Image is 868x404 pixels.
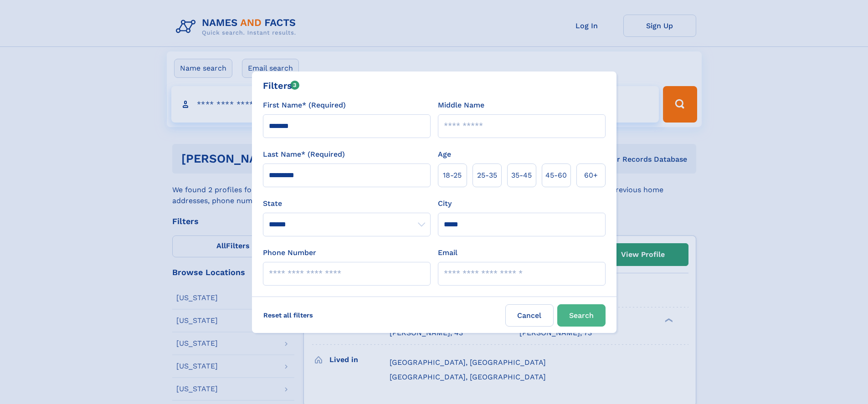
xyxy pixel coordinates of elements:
[263,79,300,92] div: Filters
[263,247,316,258] label: Phone Number
[263,198,431,209] label: State
[263,100,346,111] label: First Name* (Required)
[438,100,484,111] label: Middle Name
[545,170,567,181] span: 45‑60
[505,304,554,327] label: Cancel
[557,304,606,327] button: Search
[438,149,451,160] label: Age
[438,247,457,258] label: Email
[443,170,462,181] span: 18‑25
[511,170,532,181] span: 35‑45
[263,149,345,160] label: Last Name* (Required)
[257,304,319,326] label: Reset all filters
[438,198,452,209] label: City
[584,170,598,181] span: 60+
[477,170,497,181] span: 25‑35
